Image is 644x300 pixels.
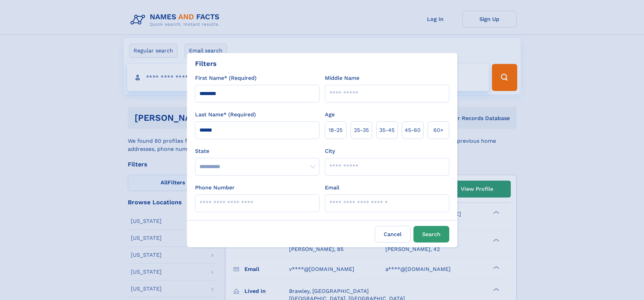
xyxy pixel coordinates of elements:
label: Age [325,111,335,119]
label: Phone Number [195,184,235,192]
span: 18‑25 [329,126,342,134]
label: State [195,147,319,155]
label: Last Name* (Required) [195,111,256,119]
button: Search [413,226,449,243]
label: City [325,147,335,155]
span: 25‑35 [354,126,369,134]
label: Email [325,184,339,192]
label: First Name* (Required) [195,74,257,82]
div: Filters [195,59,217,69]
span: 60+ [433,126,444,134]
span: 35‑45 [379,126,395,134]
label: Middle Name [325,74,359,82]
span: 45‑60 [405,126,421,134]
label: Cancel [375,226,411,243]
